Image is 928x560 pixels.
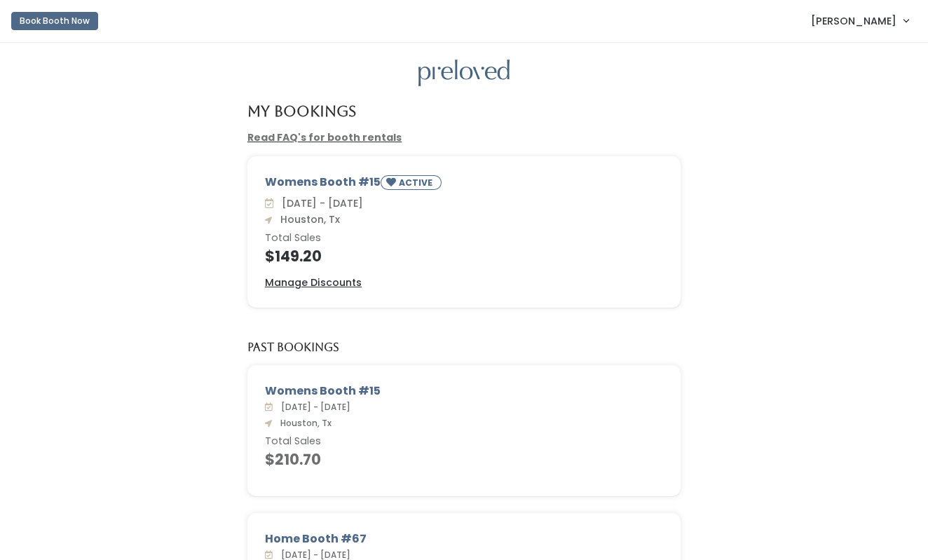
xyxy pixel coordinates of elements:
div: Home Booth #67 [265,531,663,547]
h4: My Bookings [247,103,356,119]
span: [PERSON_NAME] [811,13,896,29]
div: Womens Booth #15 [265,174,663,196]
a: [PERSON_NAME] [797,6,922,36]
button: Book Booth Now [11,12,98,30]
h6: Total Sales [265,436,663,447]
span: [DATE] - [DATE] [275,401,350,413]
h6: Total Sales [265,233,663,244]
div: Womens Booth #15 [265,383,663,399]
small: ACTIVE [399,177,435,189]
a: Manage Discounts [265,275,362,290]
img: preloved logo [418,60,510,87]
a: Book Booth Now [11,6,98,36]
h4: $149.20 [265,248,663,264]
h5: Past Bookings [247,341,339,354]
h4: $210.70 [265,451,663,467]
span: [DATE] - [DATE] [276,196,363,210]
span: Houston, Tx [275,417,332,429]
a: Read FAQ's for booth rentals [247,130,402,144]
span: Houston, Tx [275,212,340,226]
